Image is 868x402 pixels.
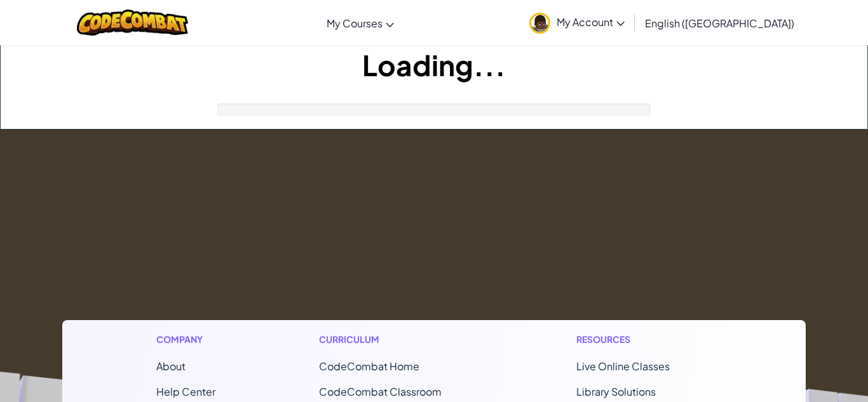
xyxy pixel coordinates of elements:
span: English ([GEOGRAPHIC_DATA]) [645,17,794,30]
span: My Courses [327,17,383,30]
img: avatar [529,13,550,34]
h1: Curriculum [319,333,473,346]
a: Library Solutions [576,385,656,398]
a: Help Center [156,385,215,398]
a: About [156,359,186,373]
a: My Courses [320,6,400,40]
a: My Account [523,3,631,43]
h1: Loading... [1,45,867,84]
h1: Resources [576,333,712,346]
a: Live Online Classes [576,359,670,373]
a: English ([GEOGRAPHIC_DATA]) [639,6,801,40]
span: CodeCombat Home [319,359,419,373]
h1: Company [156,333,215,346]
a: CodeCombat Classroom [319,385,442,398]
img: CodeCombat logo [77,10,188,36]
span: My Account [557,15,625,29]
